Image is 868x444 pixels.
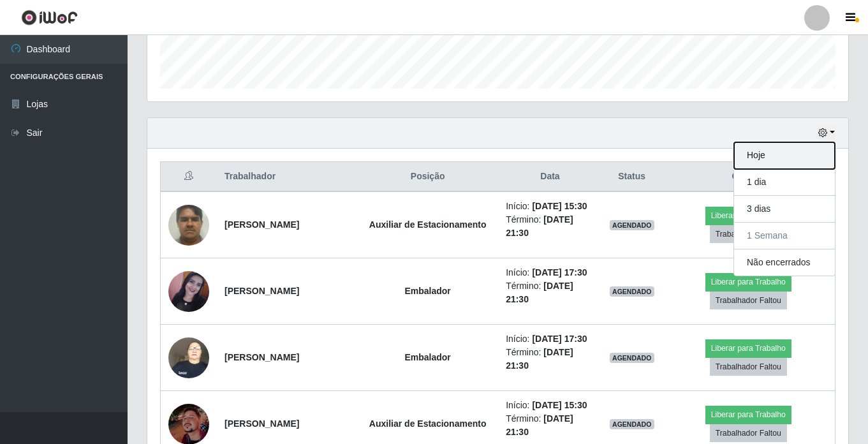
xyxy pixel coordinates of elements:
button: Liberar para Trabalho [705,207,791,225]
time: [DATE] 15:30 [532,201,587,211]
li: Término: [506,279,594,306]
li: Término: [506,346,594,373]
li: Início: [506,399,594,412]
time: [DATE] 17:30 [532,267,587,277]
strong: [PERSON_NAME] [224,219,299,230]
button: Não encerrados [734,249,835,276]
button: Hoje [734,142,835,169]
time: [DATE] 15:30 [532,400,587,410]
span: AGENDADO [610,353,654,363]
strong: Auxiliar de Estacionamento [369,219,487,230]
span: AGENDADO [610,286,654,297]
img: 1752499690681.jpeg [168,271,209,312]
th: Opções [662,162,835,192]
button: Liberar para Trabalho [705,406,791,424]
img: CoreUI Logo [21,10,78,26]
button: Trabalhador Faltou [710,225,787,243]
time: [DATE] 17:30 [532,334,587,344]
img: 1723623614898.jpeg [168,330,209,385]
span: AGENDADO [610,220,654,230]
li: Término: [506,213,594,240]
img: 1752587880902.jpeg [168,198,209,252]
li: Início: [506,332,594,346]
li: Início: [506,200,594,213]
button: 1 Semana [734,223,835,249]
li: Início: [506,266,594,279]
button: 3 dias [734,196,835,223]
button: 1 dia [734,169,835,196]
button: Trabalhador Faltou [710,424,787,442]
th: Posição [357,162,498,192]
button: Trabalhador Faltou [710,358,787,376]
strong: Embalador [404,352,450,362]
strong: [PERSON_NAME] [224,352,299,362]
button: Trabalhador Faltou [710,292,787,309]
strong: Auxiliar de Estacionamento [369,418,487,429]
th: Data [498,162,602,192]
th: Trabalhador [217,162,357,192]
strong: [PERSON_NAME] [224,418,299,429]
strong: [PERSON_NAME] [224,286,299,296]
span: AGENDADO [610,419,654,429]
strong: Embalador [404,286,450,296]
button: Liberar para Trabalho [705,273,791,291]
li: Término: [506,412,594,439]
button: Liberar para Trabalho [705,339,791,357]
th: Status [602,162,662,192]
